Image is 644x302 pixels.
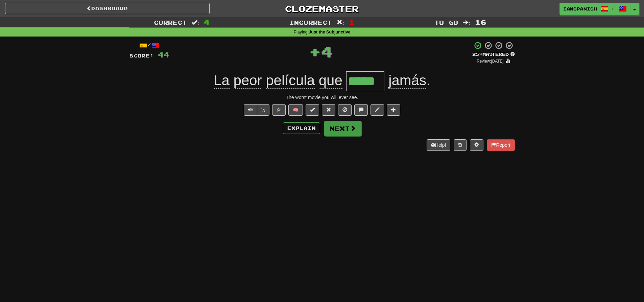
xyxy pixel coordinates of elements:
[371,104,384,116] button: Edit sentence (alt+d)
[427,139,451,151] button: Help!
[612,5,615,10] span: /
[129,41,169,50] div: /
[384,72,430,89] span: .
[129,53,154,59] span: Score:
[266,72,315,89] span: película
[354,104,368,116] button: Discuss sentence (alt+u)
[272,104,286,116] button: Favorite sentence (alt+f)
[487,139,515,151] button: Report
[129,94,515,101] div: The worst movie you will ever see.
[338,104,352,116] button: Ignore sentence (alt+i)
[349,18,355,26] span: 1
[454,139,467,151] button: Round history (alt+y)
[477,59,504,64] small: Review: [DATE]
[192,20,199,25] span: :
[154,19,187,26] span: Correct
[158,50,169,59] span: 44
[214,72,230,89] span: La
[463,20,470,25] span: :
[337,20,344,25] span: :
[288,104,303,116] button: 🧠
[559,3,630,15] a: ianspanish /
[204,18,210,26] span: 4
[309,30,350,34] strong: Just the Subjunctive
[321,43,333,60] span: 4
[306,104,319,116] button: Set this sentence to 100% Mastered (alt+m)
[319,72,342,89] span: que
[289,19,332,26] span: Incorrect
[220,3,424,15] a: Clozemaster
[475,18,486,26] span: 16
[472,51,482,57] span: 25 %
[563,6,597,12] span: ianspanish
[324,121,362,136] button: Next
[283,122,320,134] button: Explain
[242,104,270,116] div: Text-to-speech controls
[434,19,458,26] span: To go
[5,3,210,14] a: Dashboard
[388,72,426,89] span: jamás
[257,104,270,116] button: ½
[234,72,262,89] span: peor
[322,104,335,116] button: Reset to 0% Mastered (alt+r)
[244,104,257,116] button: Play sentence audio (ctl+space)
[309,41,321,62] span: +
[387,104,400,116] button: Add to collection (alt+a)
[472,51,515,57] div: Mastered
